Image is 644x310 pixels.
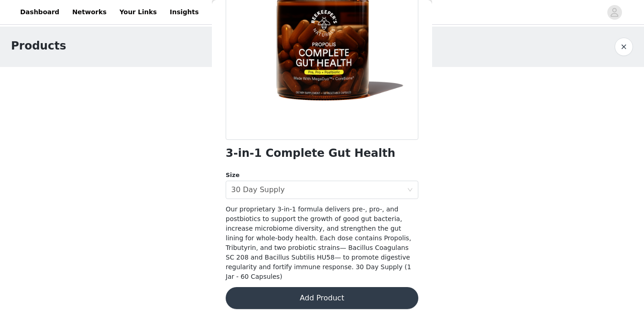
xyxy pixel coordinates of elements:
[206,2,246,22] a: Payouts
[114,2,162,22] a: Your Links
[226,205,411,280] span: Our proprietary 3-in-1 formula delivers pre-, pro-, and postbiotics to support the growth of good...
[231,181,285,199] div: 30 Day Supply
[226,147,395,160] h1: 3-in-1 Complete Gut Health
[226,287,418,309] button: Add Product
[610,5,619,20] div: avatar
[226,171,418,180] div: Size
[15,2,65,22] a: Dashboard
[67,2,112,22] a: Networks
[11,38,66,54] h1: Products
[164,2,204,22] a: Insights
